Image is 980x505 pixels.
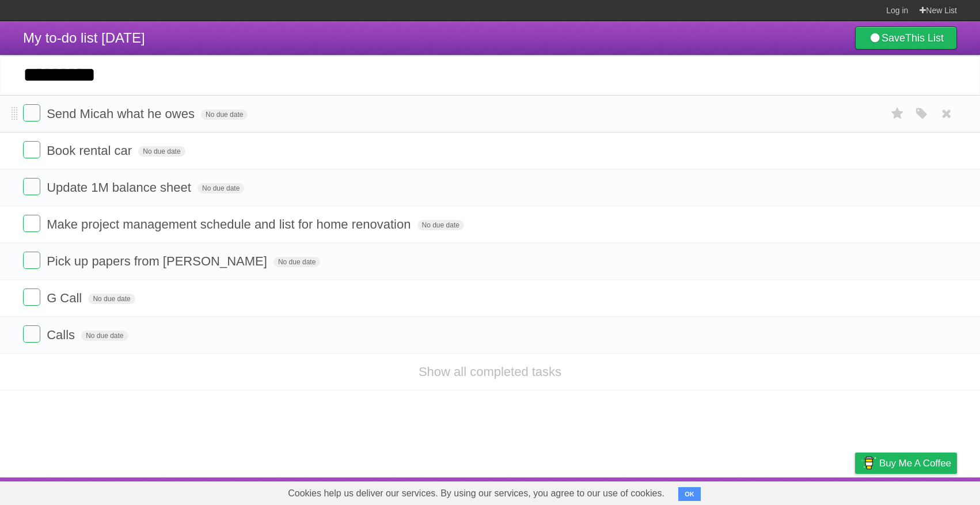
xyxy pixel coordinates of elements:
label: Done [23,215,40,232]
span: No due date [201,109,248,120]
span: Calls [47,328,78,342]
label: Done [23,104,40,121]
a: Buy me a coffee [855,453,957,474]
a: SaveThis List [855,26,957,50]
span: My to-do list [DATE] [23,30,145,45]
img: Buy me a coffee [861,453,876,473]
span: Book rental car [47,143,135,158]
label: Star task [887,104,909,123]
span: No due date [138,146,185,157]
a: Show all completed tasks [419,364,561,379]
span: Buy me a coffee [879,453,951,473]
label: Done [23,178,40,195]
span: No due date [88,294,135,304]
span: G Call [47,291,85,305]
span: Make project management schedule and list for home renovation [47,217,413,231]
span: Send Micah what he owes [47,107,197,121]
a: Privacy [840,480,870,502]
a: Suggest a feature [884,480,957,502]
span: Pick up papers from [PERSON_NAME] [47,254,270,268]
button: OK [678,487,701,501]
a: Developers [740,480,787,502]
span: No due date [81,331,128,341]
span: Cookies help us deliver our services. By using our services, you agree to our use of cookies. [276,482,676,505]
label: Done [23,325,40,343]
a: Terms [801,480,826,502]
span: No due date [417,220,464,230]
label: Done [23,141,40,158]
a: About [702,480,726,502]
span: Update 1M balance sheet [47,180,194,195]
span: No due date [274,257,320,267]
b: This List [905,32,944,44]
label: Done [23,288,40,306]
span: No due date [197,183,244,193]
label: Done [23,252,40,269]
